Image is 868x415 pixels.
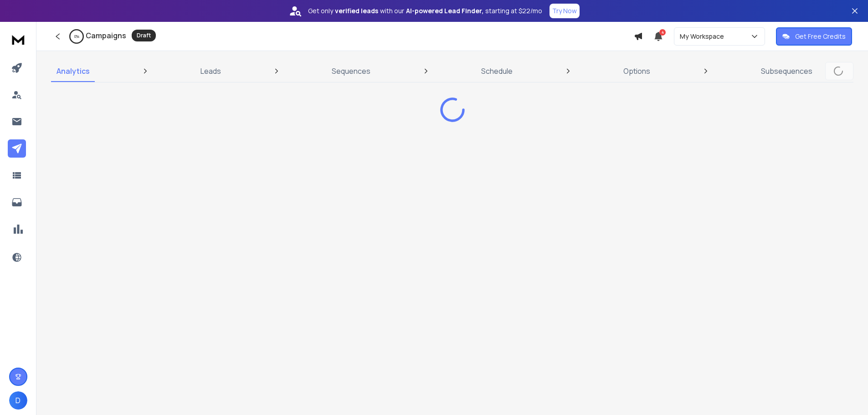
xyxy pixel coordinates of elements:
[86,30,126,41] h1: Campaigns
[659,29,666,36] span: 4
[761,66,812,77] p: Subsequences
[623,66,650,77] p: Options
[200,66,221,77] p: Leads
[550,4,580,18] button: Try Now
[9,391,27,410] button: D
[132,30,156,41] div: Draft
[476,60,518,82] a: Schedule
[332,66,370,77] p: Sequences
[680,32,728,41] p: My Workspace
[552,6,577,15] p: Try Now
[406,6,483,15] strong: AI-powered Lead Finder,
[618,60,656,82] a: Options
[308,6,542,15] p: Get only with our starting at $22/mo
[51,60,95,82] a: Analytics
[195,60,226,82] a: Leads
[74,34,79,39] p: 0 %
[326,60,376,82] a: Sequences
[335,6,378,15] strong: verified leads
[481,66,513,77] p: Schedule
[755,60,818,82] a: Subsequences
[776,27,852,46] button: Get Free Credits
[9,31,27,48] img: logo
[56,66,90,77] p: Analytics
[795,32,846,41] p: Get Free Credits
